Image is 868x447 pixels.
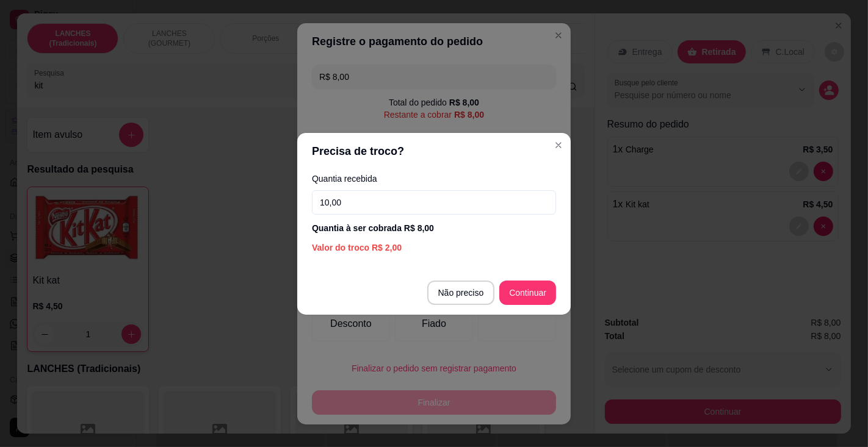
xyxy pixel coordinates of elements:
[297,133,571,170] header: Precisa de troco?
[312,241,556,254] div: Valor do troco R$ 2,00
[312,174,556,183] label: Quantia recebida
[549,135,568,155] button: Close
[499,281,556,305] button: Continuar
[312,222,556,234] div: Quantia à ser cobrada R$ 8,00
[427,281,495,305] button: Não preciso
